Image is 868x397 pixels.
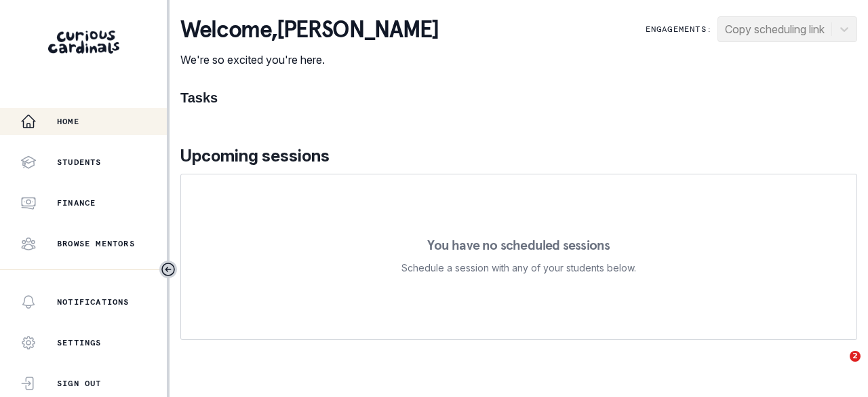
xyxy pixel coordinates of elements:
h1: Tasks [180,90,857,106]
p: Students [57,157,102,168]
p: Schedule a session with any of your students below. [401,260,636,276]
button: Toggle sidebar [159,261,177,278]
p: Upcoming sessions [180,144,857,168]
span: 2 [850,351,861,362]
p: Engagements: [646,24,712,35]
iframe: Intercom live chat [822,351,854,383]
p: Settings [57,337,102,348]
p: We're so excited you're here. [180,52,438,68]
p: You have no scheduled sessions [427,238,610,252]
p: Browse Mentors [57,238,135,249]
p: Notifications [57,297,130,307]
p: Sign Out [57,378,102,389]
p: Welcome , [PERSON_NAME] [180,16,438,43]
p: Home [57,116,79,127]
img: Curious Cardinals Logo [48,31,119,54]
p: Finance [57,197,96,208]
